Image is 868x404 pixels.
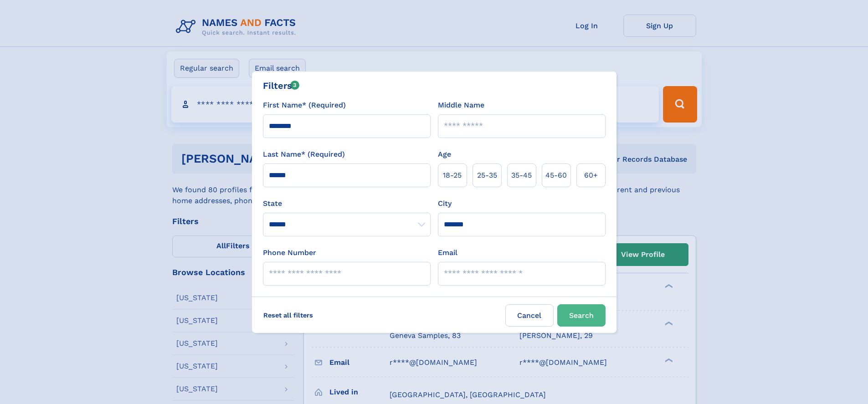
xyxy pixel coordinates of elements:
[438,247,457,258] label: Email
[263,247,316,258] label: Phone Number
[443,170,462,181] span: 18‑25
[511,170,532,181] span: 35‑45
[477,170,497,181] span: 25‑35
[263,198,431,209] label: State
[505,304,554,327] label: Cancel
[257,304,319,326] label: Reset all filters
[438,100,484,111] label: Middle Name
[557,304,606,327] button: Search
[584,170,598,181] span: 60+
[545,170,567,181] span: 45‑60
[263,79,300,92] div: Filters
[263,149,345,160] label: Last Name* (Required)
[438,198,452,209] label: City
[263,100,346,111] label: First Name* (Required)
[438,149,451,160] label: Age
